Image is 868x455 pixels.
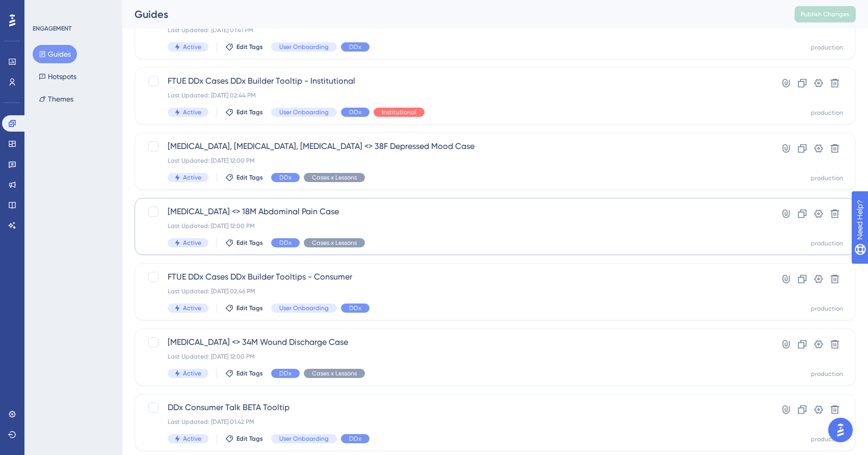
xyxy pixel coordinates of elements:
div: ENGAGEMENT [33,24,71,33]
div: Last Updated: [DATE] 12:00 PM [168,222,741,230]
span: DDx [279,239,292,247]
span: Institutional [382,108,416,116]
span: [MEDICAL_DATA], [MEDICAL_DATA], [MEDICAL_DATA] <> 38F Depressed Mood Case [168,140,741,153]
div: production [811,43,843,52]
span: DDx [349,435,361,443]
span: FTUE DDx Cases DDx Builder Tooltip - Institutional [168,75,741,87]
div: Last Updated: [DATE] 01:41 PM [168,26,741,34]
button: Edit Tags [225,43,263,51]
span: User Onboarding [279,304,329,312]
span: DDx [279,369,292,377]
div: Last Updated: [DATE] 02:44 PM [168,91,741,99]
div: Guides [135,7,769,21]
button: Edit Tags [225,239,263,247]
button: Edit Tags [225,435,263,443]
span: DDx [279,173,292,182]
div: Last Updated: [DATE] 01:42 PM [168,418,741,426]
div: production [811,109,843,117]
button: Publish Changes [795,6,856,22]
span: DDx [349,304,361,312]
span: Cases x Lessons [312,239,357,247]
button: Edit Tags [225,304,263,312]
span: Edit Tags [236,435,263,443]
button: Edit Tags [225,173,263,182]
div: production [811,174,843,182]
span: Active [183,43,201,51]
div: Last Updated: [DATE] 02:46 PM [168,287,741,295]
span: Edit Tags [236,108,263,116]
div: production [811,435,843,443]
span: Active [183,304,201,312]
span: DDx [349,43,361,51]
div: production [811,305,843,313]
span: Active [183,239,201,247]
span: Cases x Lessons [312,173,357,182]
span: User Onboarding [279,108,329,116]
span: Edit Tags [236,173,263,182]
span: User Onboarding [279,43,329,51]
span: [MEDICAL_DATA] <> 34M Wound Discharge Case [168,336,741,348]
span: Active [183,435,201,443]
iframe: UserGuiding AI Assistant Launcher [825,415,856,445]
div: Last Updated: [DATE] 12:00 PM [168,157,741,165]
button: Guides [33,45,77,63]
div: production [811,370,843,378]
span: DDx Consumer Talk BETA Tooltip [168,401,741,414]
span: [MEDICAL_DATA] <> 18M Abdominal Pain Case [168,206,741,218]
span: Active [183,108,201,116]
div: production [811,239,843,247]
span: Edit Tags [236,369,263,377]
button: Themes [33,90,80,108]
span: User Onboarding [279,435,329,443]
button: Hotspots [33,67,83,86]
span: Publish Changes [801,10,850,18]
span: Cases x Lessons [312,369,357,377]
span: Active [183,173,201,182]
button: Edit Tags [225,108,263,116]
div: Last Updated: [DATE] 12:00 PM [168,352,741,361]
span: Edit Tags [236,304,263,312]
span: Edit Tags [236,43,263,51]
span: FTUE DDx Cases DDx Builder Tooltips - Consumer [168,271,741,283]
button: Edit Tags [225,369,263,377]
span: Edit Tags [236,239,263,247]
span: DDx [349,108,361,116]
span: Active [183,369,201,377]
span: Need Help? [24,3,64,15]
